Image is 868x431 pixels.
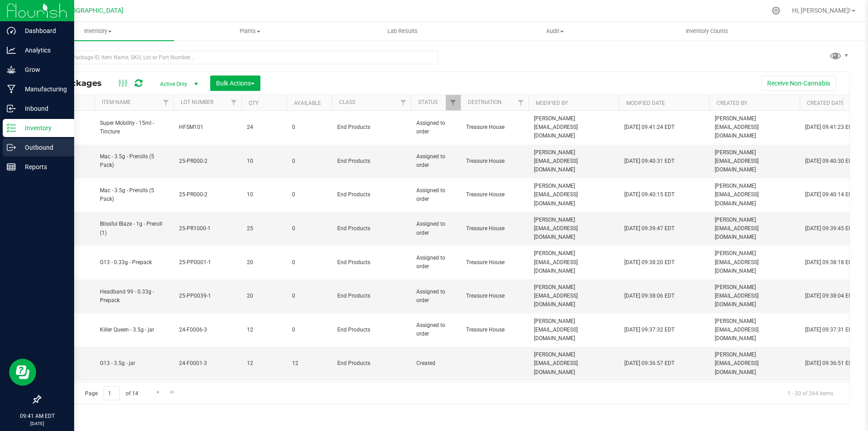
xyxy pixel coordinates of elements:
span: Treasure House [466,190,523,199]
span: Treasure House [466,292,523,300]
span: [PERSON_NAME][EMAIL_ADDRESS][DOMAIN_NAME] [715,283,794,309]
span: 20 [247,292,281,300]
span: Assigned to order [416,254,455,271]
a: Created By [717,100,747,106]
span: [DATE] 09:36:51 EDT [805,359,855,368]
span: [DATE] 09:37:31 EDT [805,326,855,334]
inline-svg: Inbound [7,104,16,113]
span: [PERSON_NAME][EMAIL_ADDRESS][DOMAIN_NAME] [534,216,613,242]
span: 10 [247,157,281,166]
span: [DATE] 09:36:57 EDT [624,359,675,368]
a: Inventory Counts [631,22,783,41]
span: End Products [337,359,406,368]
span: [PERSON_NAME][EMAIL_ADDRESS][DOMAIN_NAME] [534,148,613,175]
input: 1 [104,386,120,400]
span: Treasure House [466,123,523,132]
span: 25-PR000-2 [179,157,236,166]
span: Headband 99 - 0.33g - Prepack [100,288,168,305]
a: Audit [479,22,631,41]
span: 0 [292,123,326,132]
inline-svg: Outbound [7,143,16,152]
a: Filter [159,95,174,110]
span: Killer Queen - 3.5g - jar [100,326,168,334]
span: [PERSON_NAME][EMAIL_ADDRESS][DOMAIN_NAME] [534,283,613,309]
span: [DATE] 09:41:23 EDT [805,123,855,132]
span: 20 [247,258,281,267]
span: Inventory Counts [674,27,741,35]
p: Outbound [16,142,70,153]
span: Assigned to order [416,321,455,338]
a: Filter [226,95,241,110]
span: [DATE] 09:39:45 EDT [805,224,855,233]
span: [DATE] 09:38:20 EDT [624,258,675,267]
button: Bulk Actions [210,76,260,91]
p: Inbound [16,103,70,114]
a: Plants [174,22,326,41]
span: [DATE] 09:38:18 EDT [805,258,855,267]
span: End Products [337,326,406,334]
span: Lab Results [375,27,430,35]
span: [PERSON_NAME][EMAIL_ADDRESS][DOMAIN_NAME] [715,249,794,275]
span: 25-PR1000-1 [179,224,236,233]
span: 10 [247,190,281,199]
span: HFSM101 [179,123,236,132]
span: 0 [292,292,326,300]
span: 25-PP0001-1 [179,258,236,267]
span: Assigned to order [416,152,455,170]
input: Search Package ID, Item Name, SKU, Lot or Part Number... [40,51,438,64]
span: 12 [247,359,281,368]
span: Bulk Actions [216,80,255,87]
span: 25 [247,224,281,233]
span: Treasure House [466,258,523,267]
span: [PERSON_NAME][EMAIL_ADDRESS][DOMAIN_NAME] [534,249,613,275]
span: [PERSON_NAME][EMAIL_ADDRESS][DOMAIN_NAME] [534,350,613,377]
button: Receive Non-Cannabis [761,76,836,91]
span: Assigned to order [416,119,455,136]
span: 0 [292,224,326,233]
span: [DATE] 09:40:14 EDT [805,190,855,199]
inline-svg: Grow [7,65,16,74]
a: Inventory [22,22,174,41]
a: Filter [396,95,411,110]
a: Created Date [807,100,844,106]
span: [GEOGRAPHIC_DATA] [61,7,123,14]
span: Created [416,359,455,368]
a: Modified Date [626,100,665,106]
span: End Products [337,157,406,166]
span: [DATE] 09:39:47 EDT [624,224,675,233]
inline-svg: Inventory [7,123,16,133]
span: G13 - 3.5g - jar [100,359,168,368]
span: Assigned to order [416,288,455,305]
span: Treasure House [466,326,523,334]
span: [PERSON_NAME][EMAIL_ADDRESS][DOMAIN_NAME] [715,148,794,175]
span: Inventory [22,27,174,35]
span: [DATE] 09:40:30 EDT [805,157,855,166]
div: Manage settings [770,6,782,15]
span: [DATE] 09:38:06 EDT [624,292,675,300]
span: End Products [337,123,406,132]
span: 12 [247,326,281,334]
span: [PERSON_NAME][EMAIL_ADDRESS][DOMAIN_NAME] [534,182,613,208]
span: [PERSON_NAME][EMAIL_ADDRESS][DOMAIN_NAME] [715,350,794,377]
span: [PERSON_NAME][EMAIL_ADDRESS][DOMAIN_NAME] [715,114,794,141]
a: Qty [249,100,259,106]
span: 24-F0006-3 [179,326,236,334]
span: All Packages [47,78,111,88]
span: Plants [175,27,326,35]
span: End Products [337,258,406,267]
span: Assigned to order [416,186,455,204]
a: Available [294,100,321,106]
span: 24 [247,123,281,132]
span: [DATE] 09:41:24 EDT [624,123,675,132]
p: 09:41 AM EDT [4,412,70,420]
span: 0 [292,157,326,166]
span: 0 [292,258,326,267]
span: End Products [337,292,406,300]
span: [PERSON_NAME][EMAIL_ADDRESS][DOMAIN_NAME] [715,182,794,208]
a: Filter [514,95,528,110]
a: Filter [446,95,461,110]
span: 25-PP0039-1 [179,292,236,300]
span: [PERSON_NAME][EMAIL_ADDRESS][DOMAIN_NAME] [534,317,613,343]
a: Item Name [102,99,131,105]
span: Blissful Blaze - 1g - Preroll (1) [100,220,168,237]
